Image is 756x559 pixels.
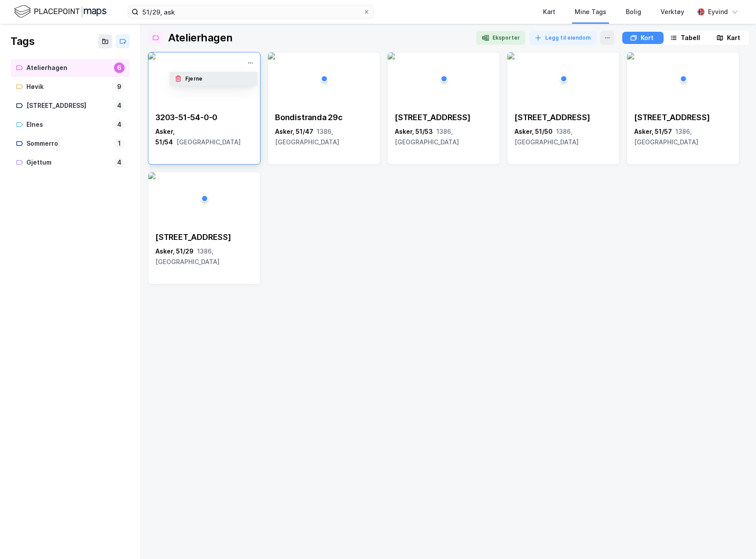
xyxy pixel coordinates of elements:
span: 1386, [GEOGRAPHIC_DATA] [395,128,459,146]
div: Asker, 51/29 [155,246,253,267]
div: Asker, 51/57 [634,126,732,147]
span: 1386, [GEOGRAPHIC_DATA] [155,247,220,265]
div: 4 [114,157,125,168]
div: Asker, 51/47 [275,126,373,147]
img: 256x120 [148,172,155,179]
div: Mine Tags [575,7,606,17]
div: Bolig [626,7,641,17]
div: Asker, 51/54 [155,126,253,147]
img: 256x120 [268,52,275,59]
div: Tabell [681,33,700,43]
div: Elnes [26,119,110,130]
img: 256x120 [148,52,155,59]
div: 4 [114,100,125,111]
div: Asker, 51/53 [395,126,492,147]
span: [GEOGRAPHIC_DATA] [176,138,241,146]
div: [STREET_ADDRESS] [395,112,492,123]
div: Tags [11,34,34,48]
div: Atelierhagen [26,63,110,74]
div: Verktøy [661,7,684,17]
div: Sommerro [26,138,110,149]
a: Elnes4 [11,116,130,134]
span: 1386, [GEOGRAPHIC_DATA] [634,128,698,146]
div: Kart [727,33,740,43]
div: Bondistranda 29c [275,112,373,123]
div: [STREET_ADDRESS] [155,232,253,243]
div: Eyvind [708,7,728,17]
a: [STREET_ADDRESS]4 [11,97,130,115]
div: Kort [641,33,653,43]
button: Legg til eiendom [529,31,597,45]
img: 256x120 [388,52,395,59]
div: Asker, 51/50 [514,126,612,147]
span: 1386, [GEOGRAPHIC_DATA] [275,128,339,146]
div: Fjerne [185,75,202,82]
div: Kart [543,7,555,17]
div: Kontrollprogram for chat [712,517,756,559]
div: [STREET_ADDRESS] [634,112,732,123]
div: 9 [114,81,125,92]
a: Høvik9 [11,78,130,96]
div: Høvik [26,81,110,92]
div: 4 [114,119,125,130]
div: 1 [114,138,125,149]
iframe: Chat Widget [712,517,756,559]
div: [STREET_ADDRESS] [514,112,612,123]
div: Atelierhagen [168,31,232,45]
div: Gjettum [26,157,110,168]
button: Eksporter [476,31,525,45]
input: Søk på adresse, matrikkel, gårdeiere, leietakere eller personer [139,5,363,18]
div: 6 [114,63,125,73]
span: 1386, [GEOGRAPHIC_DATA] [514,128,579,146]
img: logo.f888ab2527a4732fd821a326f86c7f29.svg [14,4,106,19]
img: 256x120 [627,52,634,59]
a: Sommerro1 [11,135,130,153]
img: 256x120 [507,52,514,59]
div: 3203-51-54-0-0 [155,112,253,123]
a: Atelierhagen6 [11,59,130,77]
div: [STREET_ADDRESS] [26,100,110,111]
a: Gjettum4 [11,154,130,172]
